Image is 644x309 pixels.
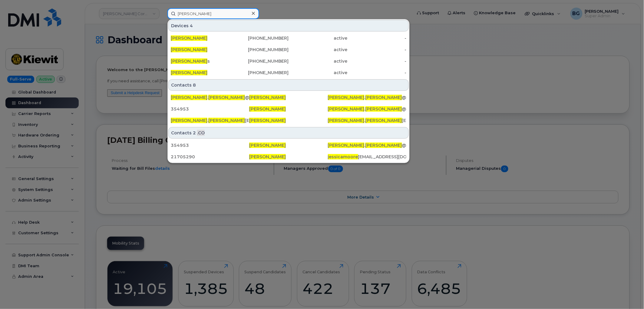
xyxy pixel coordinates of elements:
span: jessicamoore [328,154,358,159]
div: [PHONE_NUMBER] [230,47,289,53]
span: [PERSON_NAME] [328,106,365,112]
iframe: Messenger Launcher [618,283,639,304]
div: active [289,47,348,53]
a: [PERSON_NAME].[PERSON_NAME]@[DOMAIN_NAME][PERSON_NAME][PERSON_NAME].[PERSON_NAME]@[DOMAIN_NAME] [168,92,409,103]
span: [PERSON_NAME] [365,95,402,100]
span: 2 [193,130,196,136]
span: [PERSON_NAME] [249,143,286,148]
span: [PERSON_NAME] [328,118,365,123]
div: - [348,70,407,76]
span: [PERSON_NAME] [208,118,245,123]
div: [PHONE_NUMBER] [230,35,289,41]
div: Contacts [168,79,409,91]
span: [PERSON_NAME] [249,154,286,159]
span: [PERSON_NAME] [171,58,207,64]
a: 21705290[PERSON_NAME]jessicamoore[EMAIL_ADDRESS][DOMAIN_NAME] [168,151,409,162]
span: 4 [190,23,193,29]
div: s [171,58,230,64]
div: . @[DOMAIN_NAME] [328,142,406,148]
span: .CO [197,130,205,136]
div: . @[DOMAIN_NAME] [171,94,249,100]
div: - [348,35,407,41]
div: [PHONE_NUMBER] [230,70,289,76]
span: [PERSON_NAME] [365,143,402,148]
div: 354953 [171,142,249,148]
div: [PHONE_NUMBER] [230,58,289,64]
div: active [289,70,348,76]
div: active [289,35,348,41]
span: [PERSON_NAME] [208,95,245,100]
span: [PERSON_NAME] [171,35,207,41]
span: [PERSON_NAME] [171,118,207,123]
a: [PERSON_NAME]s[PHONE_NUMBER]active- [168,56,409,67]
div: . [EMAIL_ADDRESS][DOMAIN_NAME] [171,117,249,123]
span: [PERSON_NAME] [249,106,286,112]
div: [EMAIL_ADDRESS][DOMAIN_NAME] [328,154,406,160]
span: [PERSON_NAME] [365,118,402,123]
a: 354953[PERSON_NAME][PERSON_NAME].[PERSON_NAME]@[DOMAIN_NAME] [168,104,409,114]
a: [PERSON_NAME][PHONE_NUMBER]active- [168,33,409,44]
div: - [348,58,407,64]
div: active [289,58,348,64]
span: [PERSON_NAME] [249,95,286,100]
a: [PERSON_NAME][PHONE_NUMBER]active- [168,67,409,78]
span: [PERSON_NAME] [365,106,402,112]
span: [PERSON_NAME] [328,95,365,100]
div: . [EMAIL_ADDRESS][DOMAIN_NAME] [328,117,406,123]
a: 354953[PERSON_NAME][PERSON_NAME].[PERSON_NAME]@[DOMAIN_NAME] [168,140,409,151]
a: [PERSON_NAME][PHONE_NUMBER]active- [168,44,409,55]
div: . @[DOMAIN_NAME] [328,94,406,100]
span: [PERSON_NAME] [171,47,207,52]
span: [PERSON_NAME] [249,118,286,123]
span: [PERSON_NAME] [171,95,207,100]
a: [PERSON_NAME].[PERSON_NAME][EMAIL_ADDRESS][DOMAIN_NAME][PERSON_NAME][PERSON_NAME].[PERSON_NAME][E... [168,115,409,126]
div: - [348,47,407,53]
span: [PERSON_NAME] [328,143,365,148]
div: 21705290 [171,154,249,160]
div: Devices [168,20,409,31]
div: . @[DOMAIN_NAME] [328,106,406,112]
span: 8 [193,82,196,88]
span: [PERSON_NAME] [171,70,207,75]
div: Contacts [168,127,409,139]
div: 354953 [171,106,249,112]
